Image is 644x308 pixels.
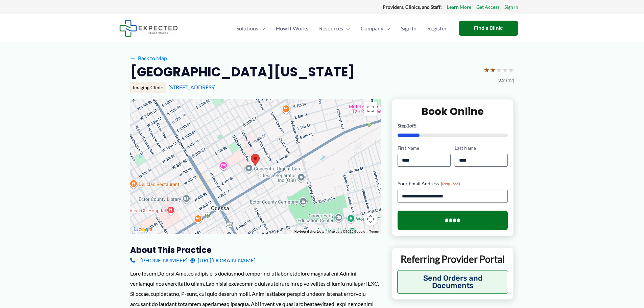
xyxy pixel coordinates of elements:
[328,230,365,233] span: Map data ©2025 Google
[314,17,355,40] a: ResourcesMenu Toggle
[369,230,379,233] a: Terms (opens in new tab)
[490,64,496,76] span: ★
[397,253,508,265] p: Referring Provider Portal
[190,255,256,265] a: [URL][DOMAIN_NAME]
[231,17,452,40] nav: Primary Site Navigation
[132,225,154,234] a: Open this area in Google Maps (opens a new window)
[130,82,166,93] div: Imaging Clinic
[130,53,167,63] a: ←Back to Map
[414,123,416,128] span: 5
[407,123,409,128] span: 1
[236,17,258,40] span: Solutions
[119,20,178,37] img: Expected Healthcare Logo - side, dark font, small
[364,212,377,226] button: Map camera controls
[343,17,350,40] span: Menu Toggle
[506,76,514,85] span: (42)
[455,145,508,151] label: Last Name
[484,64,490,76] span: ★
[422,17,452,40] a: Register
[231,17,270,40] a: SolutionsMenu Toggle
[294,229,324,234] button: Keyboard shortcuts
[130,64,355,80] h2: [GEOGRAPHIC_DATA][US_STATE]
[476,3,499,11] a: Get Access
[168,84,216,90] a: [STREET_ADDRESS]
[401,17,416,40] span: Sign In
[396,17,422,40] a: Sign In
[447,3,471,11] a: Learn More
[364,102,377,116] button: Toggle fullscreen view
[130,255,188,265] a: [PHONE_NUMBER]
[459,21,518,36] a: Find a Clinic
[132,225,154,234] img: Google
[398,145,451,151] label: First Name
[504,3,518,11] a: Sign In
[398,105,508,118] h2: Book Online
[270,17,314,40] a: How It Works
[258,17,265,40] span: Menu Toggle
[276,17,308,40] span: How It Works
[502,64,508,76] span: ★
[130,55,137,61] span: ←
[398,123,508,128] p: Step of
[496,64,502,76] span: ★
[130,245,381,255] h3: About this practice
[383,17,390,40] span: Menu Toggle
[355,17,396,40] a: CompanyMenu Toggle
[397,270,508,294] button: Send Orders and Documents
[319,17,343,40] span: Resources
[498,76,505,85] span: 2.2
[441,181,460,186] span: (Required)
[508,64,514,76] span: ★
[361,17,383,40] span: Company
[383,4,442,10] strong: Providers, Clinics, and Staff:
[427,17,447,40] span: Register
[398,180,508,187] label: Your Email Address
